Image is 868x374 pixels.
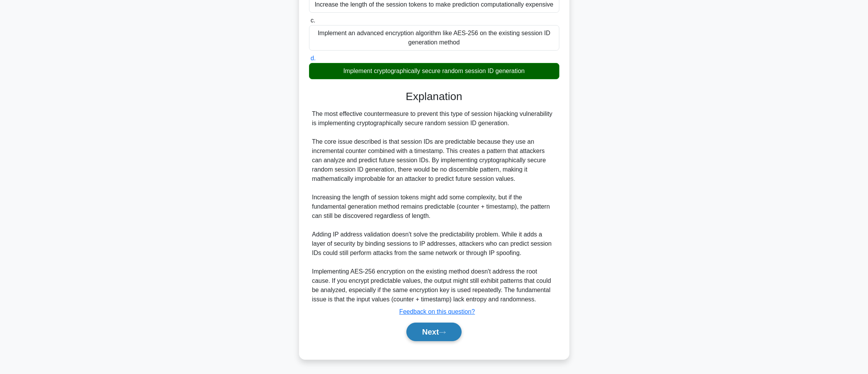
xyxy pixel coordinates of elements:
[314,90,555,103] h3: Explanation
[399,308,475,315] a: Feedback on this question?
[311,55,316,61] span: d.
[311,17,315,24] span: c.
[406,323,462,341] button: Next
[309,63,559,79] div: Implement cryptographically secure random session ID generation
[309,25,559,51] div: Implement an advanced encryption algorithm like AES-256 on the existing session ID generation method
[312,109,556,304] div: The most effective countermeasure to prevent this type of session hijacking vulnerability is impl...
